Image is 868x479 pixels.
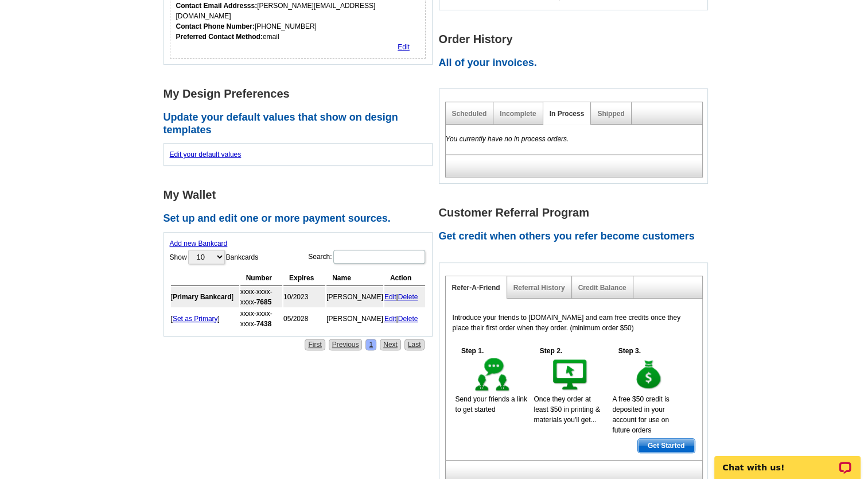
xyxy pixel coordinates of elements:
strong: 7685 [256,298,272,306]
h1: My Wallet [164,189,439,201]
img: step-3.gif [629,356,669,394]
span: Send your friends a link to get started [456,395,527,414]
a: Edit [384,315,396,323]
a: Get Started [637,438,695,453]
span: Get Started [638,439,695,453]
th: Number [240,271,282,285]
h1: Order History [439,33,714,45]
a: Set as Primary [173,315,218,323]
em: You currently have no in process orders. [446,135,569,143]
a: 1 [365,339,376,350]
h2: Update your default values that show on design templates [164,111,439,136]
strong: Contact Phone Number: [176,22,255,30]
td: 05/2028 [283,308,325,329]
a: Add new Bankcard [170,239,228,248]
h1: My Design Preferences [164,88,439,100]
a: Refer-A-Friend [452,284,500,292]
img: step-2.gif [551,356,590,394]
a: In Process [550,110,585,118]
a: Next [380,339,401,350]
td: xxxx-xxxx-xxxx- [240,308,282,329]
span: Once they order at least $50 in printing & materials you'll get... [534,395,600,424]
span: A free $50 credit is deposited in your account for use on future orders [612,395,669,434]
h2: Set up and edit one or more payment sources. [164,213,439,225]
h5: Step 1. [456,346,490,356]
th: Action [384,271,425,285]
td: [ ] [171,308,239,329]
a: Credit Balance [578,284,626,292]
a: Edit [384,293,396,301]
td: | [384,287,425,307]
b: Primary Bankcard [173,293,232,301]
h2: All of your invoices. [439,57,714,69]
a: Shipped [597,110,624,118]
a: Last [404,339,425,350]
td: [PERSON_NAME] [326,287,383,307]
select: ShowBankcards [188,250,225,264]
h5: Step 3. [612,346,647,356]
label: Show Bankcards [170,249,259,265]
th: Expires [283,271,325,285]
strong: 7438 [256,320,272,328]
strong: Contact Email Addresss: [176,2,258,10]
a: Previous [329,339,363,350]
h2: Get credit when others you refer become customers [439,230,714,243]
iframe: LiveChat chat widget [707,443,868,479]
a: Scheduled [452,110,487,118]
td: | [384,308,425,329]
td: 10/2023 [283,287,325,307]
input: Search: [333,250,425,264]
label: Search: [308,249,426,265]
img: step-1.gif [473,356,512,394]
a: Delete [398,293,418,301]
a: Edit [398,43,410,51]
p: Introduce your friends to [DOMAIN_NAME] and earn free credits once they place their first order w... [453,312,695,333]
h5: Step 2. [534,346,568,356]
a: Edit your default values [170,150,242,159]
td: xxxx-xxxx-xxxx- [240,287,282,307]
a: Referral History [513,284,565,292]
h1: Customer Referral Program [439,207,714,219]
strong: Preferred Contact Method: [176,33,263,41]
a: First [305,339,325,350]
td: [PERSON_NAME] [326,308,383,329]
td: [ ] [171,287,239,307]
th: Name [326,271,383,285]
a: Incomplete [500,110,536,118]
a: Delete [398,315,418,323]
